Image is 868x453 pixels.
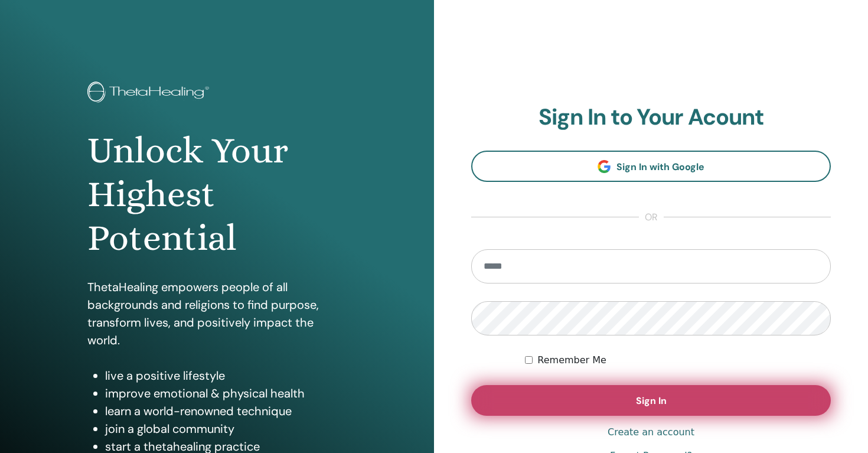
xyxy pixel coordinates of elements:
[105,402,347,420] li: learn a world-renowned technique
[471,385,831,416] button: Sign In
[87,278,347,349] p: ThetaHealing empowers people of all backgrounds and religions to find purpose, transform lives, a...
[471,151,831,182] a: Sign In with Google
[525,353,831,367] div: Keep me authenticated indefinitely or until I manually logout
[105,367,347,384] li: live a positive lifestyle
[471,104,831,131] h2: Sign In to Your Acount
[105,420,347,438] li: join a global community
[616,161,704,173] span: Sign In with Google
[608,425,694,439] a: Create an account
[87,129,347,260] h1: Unlock Your Highest Potential
[537,353,606,367] label: Remember Me
[105,384,347,402] li: improve emotional & physical health
[639,210,664,224] span: or
[636,395,667,407] span: Sign In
